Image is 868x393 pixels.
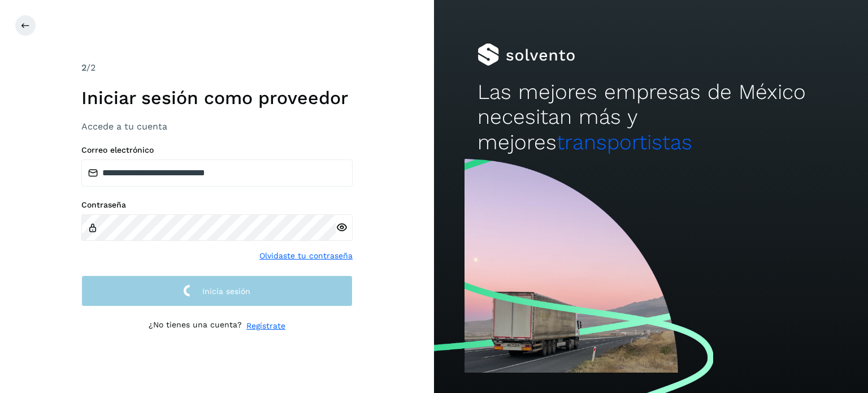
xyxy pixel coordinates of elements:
a: Olvidaste tu contraseña [259,250,353,262]
label: Correo electrónico [81,145,353,155]
a: Regístrate [246,320,285,332]
h1: Iniciar sesión como proveedor [81,87,353,109]
button: Inicia sesión [81,275,353,306]
h3: Accede a tu cuenta [81,121,353,132]
span: Inicia sesión [202,287,250,295]
span: 2 [81,62,86,73]
div: /2 [81,61,353,75]
p: ¿No tienes una cuenta? [149,320,242,332]
h2: Las mejores empresas de México necesitan más y mejores [478,80,824,155]
label: Contraseña [81,200,353,210]
span: transportistas [557,130,692,154]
